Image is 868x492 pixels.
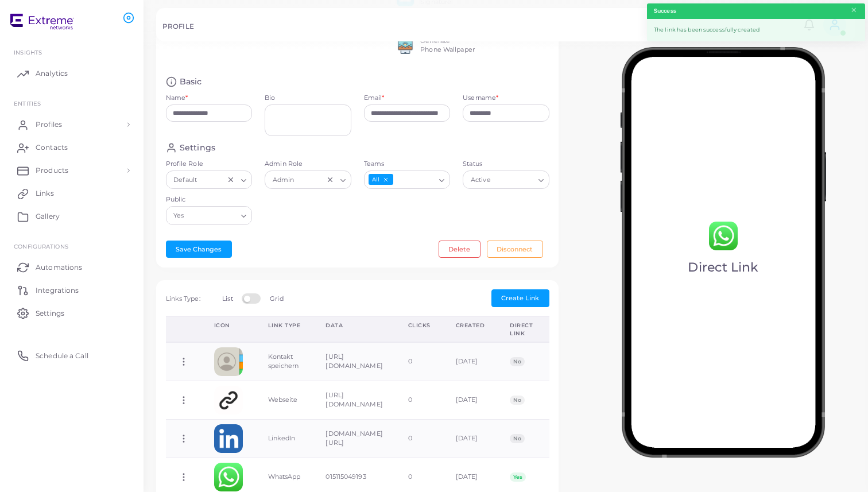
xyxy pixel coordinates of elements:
label: Teams [364,160,451,169]
div: The link has been successfully created [647,19,865,41]
h4: Settings [180,142,215,153]
td: [DATE] [443,419,498,458]
div: Search for option [166,206,253,224]
label: Public [166,195,253,204]
span: Active [469,174,492,186]
span: Create Link [501,294,539,302]
td: [DATE] [443,381,498,420]
div: Clicks [408,321,431,330]
button: Close [850,4,858,17]
a: Analytics [9,62,135,85]
span: Gallery [36,211,60,222]
td: 0 [396,381,443,420]
a: Schedule a Call [9,344,135,367]
label: Admin Role [265,160,351,169]
span: Admin [271,174,296,186]
div: Direct Link [510,321,533,337]
label: Name [166,94,188,103]
td: 0 [396,419,443,458]
div: Search for option [166,171,253,189]
label: Email [364,94,385,103]
a: Settings [9,301,135,324]
span: All [369,174,393,185]
button: Deselect All [382,176,390,184]
div: Search for option [364,171,451,189]
span: ENTITIES [14,100,41,107]
span: No [510,434,524,443]
span: No [510,357,524,366]
td: [URL][DOMAIN_NAME] [313,381,395,420]
span: Integrations [36,285,79,296]
input: Search for option [493,173,533,186]
td: LinkedIn [255,419,313,458]
label: Profile Role [166,160,253,169]
td: [DOMAIN_NAME][URL] [313,419,395,458]
span: INSIGHTS [14,49,42,56]
td: Kontakt speichern [255,342,313,381]
img: logo [10,11,74,32]
a: Contacts [9,136,135,159]
img: linkedin.png [214,424,243,453]
div: Icon [214,321,243,330]
span: Settings [36,308,64,319]
input: Search for option [394,173,435,186]
label: Grid [270,295,283,304]
a: Products [9,159,135,182]
span: Default [172,174,199,186]
label: List [222,295,232,304]
strong: Success [654,7,676,15]
span: Yes [510,472,525,482]
img: customlink.png [214,386,243,414]
th: Action [166,317,201,343]
input: Search for option [297,173,323,186]
label: Bio [265,94,351,103]
span: Products [36,165,68,176]
h4: Basic [180,76,202,87]
div: Link Type [268,321,301,330]
span: Contacts [36,142,68,153]
div: Search for option [265,171,351,189]
input: Search for option [187,210,237,222]
button: Save Changes [166,241,232,258]
span: No [510,396,524,405]
img: contactcard.png [214,347,243,376]
a: Gallery [9,205,135,228]
span: Yes [172,210,186,222]
a: Links [9,182,135,205]
input: Search for option [200,173,224,186]
label: Username [463,94,498,103]
td: 0 [396,342,443,381]
button: Delete [439,241,480,258]
button: Create Link [491,289,549,307]
span: Profiles [36,119,62,130]
span: Analytics [36,68,68,79]
button: Clear Selected [227,175,235,184]
div: Created [456,321,485,330]
td: [URL][DOMAIN_NAME] [313,342,395,381]
span: Links Type: [166,295,200,303]
div: Search for option [463,171,549,189]
span: Schedule a Call [36,351,88,361]
span: Links [36,188,54,199]
a: Automations [9,255,135,278]
td: Webseite [255,381,313,420]
div: Data [325,321,382,330]
button: Clear Selected [326,175,334,184]
span: Automations [36,262,82,273]
span: Configurations [14,243,68,250]
button: Disconnect [487,241,543,258]
a: Integrations [9,278,135,301]
img: whatsapp.png [214,463,243,491]
h5: PROFILE [162,22,194,30]
img: phone-mock.b55596b7.png [620,47,826,458]
td: [DATE] [443,342,498,381]
a: Profiles [9,113,135,136]
label: Status [463,160,549,169]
